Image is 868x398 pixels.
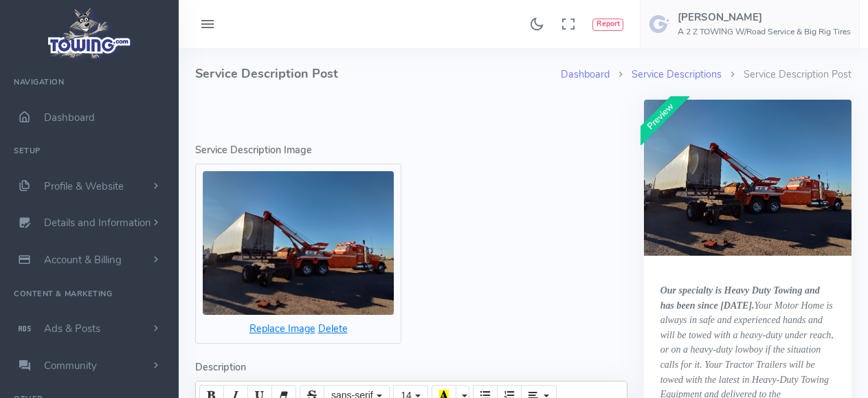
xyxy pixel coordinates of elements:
[644,100,852,256] img: Service image
[44,111,95,124] span: Dashboard
[660,285,820,311] strong: Our specialty is Heavy Duty Towing and has been since [DATE].
[678,27,851,36] h6: A 2 Z TOWING W/Road Service & Big Rig Tires
[44,359,97,373] span: Community
[44,217,151,230] span: Details and Information
[678,12,851,23] h5: [PERSON_NAME]
[249,322,315,335] i: Replace Image
[44,179,124,193] span: Profile & Website
[722,67,852,82] li: Service Description Post
[43,4,136,63] img: logo
[649,13,671,35] img: user-image
[632,67,722,81] a: Service Descriptions
[318,322,348,335] i: Delete
[203,171,394,315] img: S-51_HeaderImage_1761_0.JPG
[592,19,623,31] button: Report
[44,322,100,335] span: Ads & Posts
[195,360,246,375] label: Description
[631,87,689,146] span: Preview
[195,48,561,100] h4: Service Description Post
[44,253,122,267] span: Account & Billing
[195,143,312,158] label: Service Description Image
[561,67,610,81] a: Dashboard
